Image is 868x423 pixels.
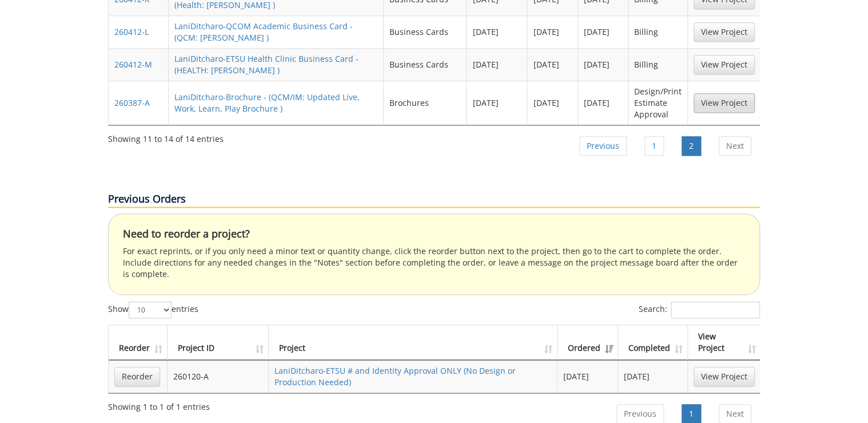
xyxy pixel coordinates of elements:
[688,325,761,360] th: View Project: activate to sort column ascending
[578,15,628,48] td: [DATE]
[558,360,618,393] td: [DATE]
[114,59,152,70] a: 260412-M
[384,48,467,81] td: Business Cards
[123,228,745,240] h4: Need to reorder a project?
[694,55,755,74] a: View Project
[578,81,628,125] td: [DATE]
[174,53,359,76] a: LaniDitcharo-ETSU Health Clinic Business Card - (HEALTH: [PERSON_NAME] )
[628,15,688,48] td: Billing
[108,301,198,318] label: Show entries
[174,21,353,43] a: LaniDitcharo-QCOM Academic Business Card - (QCM: [PERSON_NAME] )
[109,325,168,360] th: Reorder: activate to sort column ascending
[527,81,578,125] td: [DATE]
[467,15,527,48] td: [DATE]
[108,192,760,208] p: Previous Orders
[384,15,467,48] td: Business Cards
[168,360,269,393] td: 260120-A
[108,397,210,413] div: Showing 1 to 1 of 1 entries
[694,22,755,42] a: View Project
[527,15,578,48] td: [DATE]
[579,136,627,156] a: Previous
[694,93,755,113] a: View Project
[174,92,360,114] a: LaniDitcharo-Brochure - (QCM/IM: Updated Live, Work, Learn, Play Brochure )
[527,48,578,81] td: [DATE]
[114,97,150,108] a: 260387-A
[639,301,760,318] label: Search:
[108,129,224,145] div: Showing 11 to 14 of 14 entries
[671,301,760,318] input: Search:
[467,48,527,81] td: [DATE]
[644,136,664,156] a: 1
[384,81,467,125] td: Brochures
[628,48,688,81] td: Billing
[628,81,688,125] td: Design/Print Estimate Approval
[123,246,745,280] p: For exact reprints, or if you only need a minor text or quantity change, click the reorder button...
[618,325,688,360] th: Completed: activate to sort column ascending
[274,365,516,388] a: LaniDitcharo-ETSU # and Identity Approval ONLY (No Design or Production Needed)
[114,367,160,386] a: Reorder
[269,325,558,360] th: Project: activate to sort column ascending
[558,325,618,360] th: Ordered: activate to sort column ascending
[578,48,628,81] td: [DATE]
[168,325,269,360] th: Project ID: activate to sort column ascending
[467,81,527,125] td: [DATE]
[129,301,172,318] select: Showentries
[682,136,701,156] a: 2
[114,26,149,37] a: 260412-L
[694,367,755,386] a: View Project
[719,136,751,156] a: Next
[618,360,688,393] td: [DATE]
